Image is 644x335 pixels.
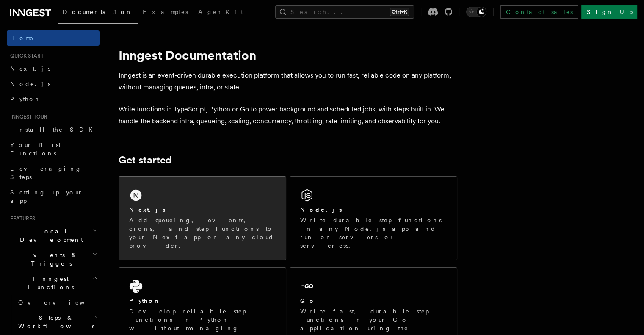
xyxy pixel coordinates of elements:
a: Documentation [58,3,138,24]
a: Node.js [7,76,100,91]
span: Inngest tour [7,114,47,120]
a: Get started [119,154,171,166]
p: Inngest is an event-driven durable execution platform that allows you to run fast, reliable code ... [119,69,457,93]
a: Overview [15,295,100,310]
button: Local Development [7,224,100,247]
span: Install the SDK [10,126,98,133]
a: Home [7,30,100,46]
kbd: Ctrl+K [390,8,409,16]
button: Events & Triggers [7,247,100,271]
a: AgentKit [193,3,248,23]
a: Setting up your app [7,185,100,208]
span: Inngest Functions [7,274,91,291]
span: Overview [18,299,105,306]
h2: Go [300,296,315,305]
p: Add queueing, events, crons, and step functions to your Next app on any cloud provider. [129,216,276,250]
h2: Next.js [129,205,166,214]
span: Node.js [10,80,50,87]
button: Search...Ctrl+K [275,5,414,19]
span: Leveraging Steps [10,165,82,180]
span: Events & Triggers [7,251,92,268]
a: Examples [138,3,193,23]
span: Home [10,34,34,42]
span: Quick start [7,53,44,59]
span: Setting up your app [10,189,83,204]
span: AgentKit [198,8,243,15]
h2: Node.js [300,205,342,214]
a: Install the SDK [7,122,100,137]
span: Examples [143,8,188,15]
button: Toggle dark mode [466,7,486,17]
a: Your first Functions [7,137,100,161]
p: Write durable step functions in any Node.js app and run on servers or serverless. [300,216,447,250]
a: Node.jsWrite durable step functions in any Node.js app and run on servers or serverless. [290,176,457,260]
a: Next.jsAdd queueing, events, crons, and step functions to your Next app on any cloud provider. [119,176,286,260]
a: Leveraging Steps [7,161,100,185]
span: Local Development [7,227,92,244]
h2: Python [129,296,160,305]
a: Next.js [7,61,100,76]
button: Steps & Workflows [15,310,100,334]
a: Contact sales [500,5,578,19]
h1: Inngest Documentation [119,47,457,63]
p: Write functions in TypeScript, Python or Go to power background and scheduled jobs, with steps bu... [119,103,457,127]
span: Next.js [10,65,50,72]
span: Your first Functions [10,141,61,157]
span: Steps & Workflows [15,313,94,330]
span: Documentation [63,8,133,15]
a: Python [7,91,100,107]
span: Features [7,215,35,222]
span: Python [10,96,41,102]
button: Inngest Functions [7,271,100,295]
a: Sign Up [581,5,637,19]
